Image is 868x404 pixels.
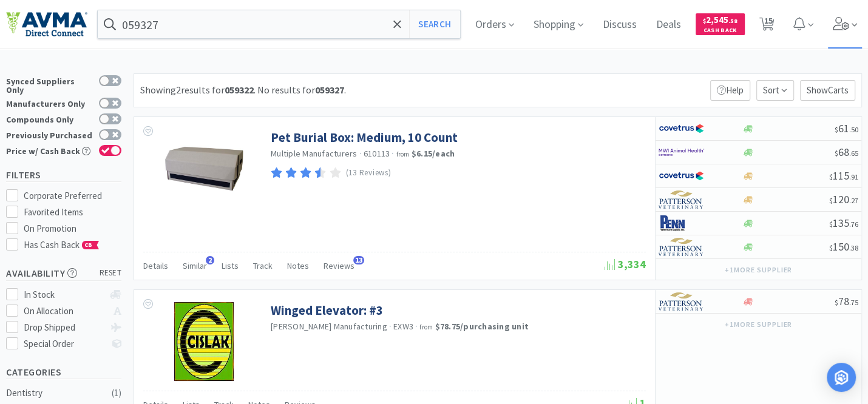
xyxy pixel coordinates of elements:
span: 610113 [364,148,390,159]
img: b30a53890ff74aacb8385243977a09fd_110579.jpeg [174,302,234,381]
span: 115 [829,169,858,183]
h5: Filters [6,168,121,182]
span: $ [835,298,838,307]
span: 68 [835,145,858,159]
span: reset [100,267,122,280]
a: Deals [651,19,686,30]
a: Discuss [598,19,642,30]
div: Drop Shipped [24,320,104,335]
div: On Allocation [24,304,104,318]
span: Details [143,260,168,271]
img: 77fca1acd8b6420a9015268ca798ef17_1.png [659,167,704,185]
a: Multiple Manufacturers [271,148,358,159]
img: f5e969b455434c6296c6d81ef179fa71_3.png [659,238,704,256]
span: . 76 [849,220,858,229]
div: Open Intercom Messenger [827,363,856,392]
span: . 75 [849,298,858,307]
img: f6b2451649754179b5b4e0c70c3f7cb0_2.png [659,143,704,161]
span: $ [829,243,833,252]
div: On Promotion [24,221,122,236]
span: · [359,148,362,159]
span: . 27 [849,196,858,205]
a: Pet Burial Box: Medium, 10 Count [271,129,458,146]
span: 13 [353,256,364,264]
input: Search by item, sku, manufacturer, ingredient, size... [98,10,460,38]
div: Favorited Items [24,205,122,220]
img: 77fca1acd8b6420a9015268ca798ef17_1.png [659,120,704,138]
span: · [389,321,392,332]
div: Corporate Preferred [24,189,122,203]
span: . 65 [849,149,858,158]
p: Show Carts [800,80,855,101]
strong: $78.75 / purchasing unit [435,321,529,332]
span: $ [835,125,838,134]
div: Compounds Only [6,113,93,124]
span: 2 [206,256,214,264]
span: . 91 [849,172,858,181]
p: Help [710,80,750,101]
span: 150 [829,240,858,254]
div: ( 1 ) [112,386,121,400]
span: Showing 2 results for . No results for . [140,84,346,96]
div: Previously Purchased [6,129,93,140]
img: 3fbf6b2ea66b41cbb9b0dc6d12a221fb_31818.jpeg [164,129,243,208]
button: +1more supplier [719,316,798,333]
span: . 58 [728,17,737,25]
img: e1133ece90fa4a959c5ae41b0808c578_9.png [659,214,704,232]
span: 135 [829,216,858,230]
span: 61 [835,121,858,135]
div: Dentistry [6,386,104,400]
div: Manufacturers Only [6,98,93,108]
span: Has Cash Back [24,239,100,251]
span: EXW3 [393,321,413,332]
a: Winged Elevator: #3 [271,302,383,318]
span: $ [829,196,833,205]
span: Sort [756,80,794,101]
span: Similar [183,260,207,271]
h5: Categories [6,365,121,379]
span: Cash Back [703,27,737,35]
p: (13 Reviews) [346,167,392,180]
strong: 059327 [315,84,344,96]
span: . 50 [849,125,858,134]
span: $ [703,17,706,25]
span: Notes [287,260,309,271]
strong: 059322 [225,84,254,96]
span: CB [83,241,95,249]
span: from [396,150,410,158]
span: 2,545 [703,14,737,25]
span: Lists [222,260,239,271]
a: [PERSON_NAME] Manufacturing [271,321,387,332]
span: 78 [835,294,858,308]
span: 120 [829,192,858,206]
span: $ [829,172,833,181]
div: Special Order [24,337,104,351]
button: +1more supplier [719,261,798,278]
strong: $6.15 / each [412,148,455,159]
img: f5e969b455434c6296c6d81ef179fa71_3.png [659,292,704,311]
div: Synced Suppliers Only [6,75,93,94]
span: · [392,148,394,159]
span: $ [835,149,838,158]
a: 15 [754,21,779,32]
span: . 38 [849,243,858,252]
div: In Stock [24,288,104,302]
span: 3,334 [605,257,646,271]
button: Search [409,10,459,38]
span: Track [253,260,273,271]
img: f5e969b455434c6296c6d81ef179fa71_3.png [659,190,704,209]
span: · [415,321,418,332]
span: Reviews [324,260,354,271]
div: Price w/ Cash Back [6,145,93,155]
a: $2,545.58Cash Back [696,8,745,41]
span: $ [829,220,833,229]
img: e4e33dab9f054f5782a47901c742baa9_102.png [6,12,87,37]
span: from [419,323,433,331]
h5: Availability [6,266,121,280]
